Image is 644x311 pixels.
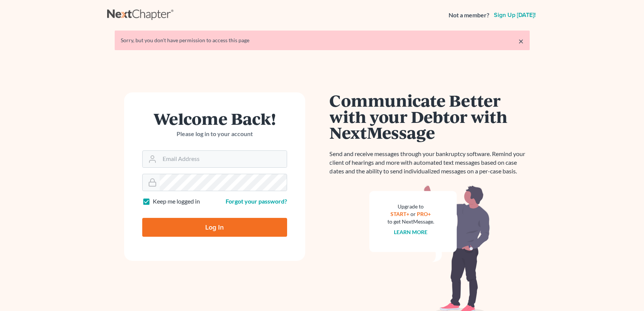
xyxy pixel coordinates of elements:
span: or [410,211,416,217]
input: Email Address [160,151,287,167]
input: Log In [142,218,287,237]
div: Upgrade to [387,203,434,210]
a: PRO+ [417,211,431,217]
a: Forgot your password? [226,198,287,205]
label: Keep me logged in [153,197,200,206]
a: Learn more [394,229,427,235]
h1: Communicate Better with your Debtor with NextMessage [330,92,530,141]
strong: Not a member? [449,11,489,20]
a: Sign up [DATE]! [492,12,537,18]
div: Sorry, but you don't have permission to access this page [121,37,524,44]
div: to get NextMessage. [387,218,434,225]
p: Please log in to your account [142,130,287,138]
a: START+ [390,211,409,217]
a: × [518,37,524,46]
h1: Welcome Back! [142,110,287,127]
p: Send and receive messages through your bankruptcy software. Remind your client of hearings and mo... [330,150,530,176]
